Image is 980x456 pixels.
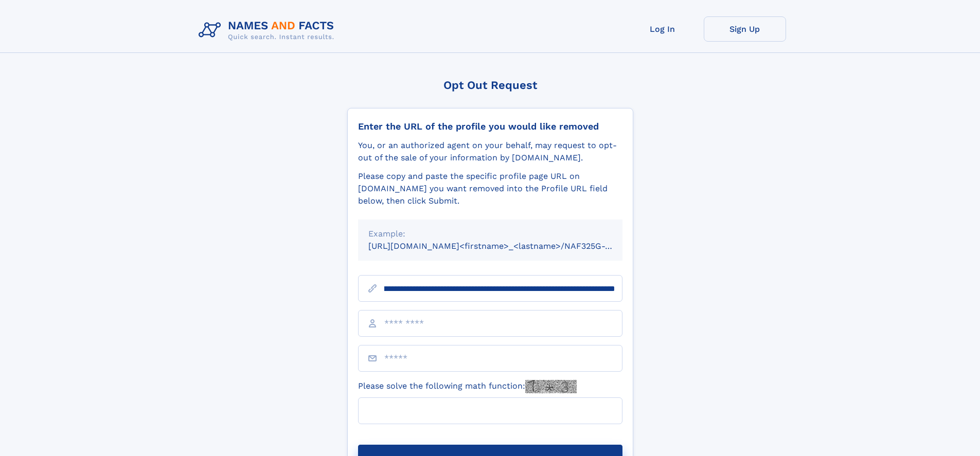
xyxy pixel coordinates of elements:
[194,16,343,44] img: Logo Names and Facts
[621,16,704,42] a: Log In
[358,170,622,207] div: Please copy and paste the specific profile page URL on [DOMAIN_NAME] you want removed into the Pr...
[358,121,622,132] div: Enter the URL of the profile you would like removed
[347,79,633,92] div: Opt Out Request
[358,139,622,164] div: You, or an authorized agent on your behalf, may request to opt-out of the sale of your informatio...
[368,228,612,240] div: Example:
[704,16,786,42] a: Sign Up
[358,380,577,393] label: Please solve the following math function:
[368,241,642,251] small: [URL][DOMAIN_NAME]<firstname>_<lastname>/NAF325G-xxxxxxxx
